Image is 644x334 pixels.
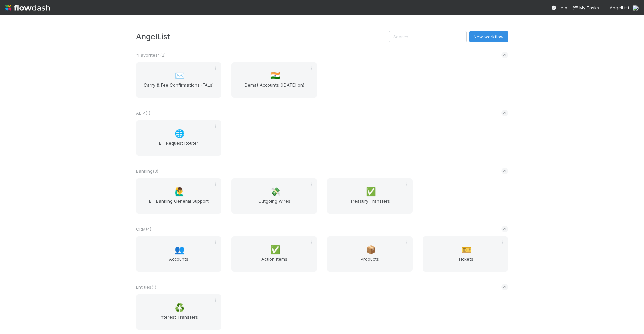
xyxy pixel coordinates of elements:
[136,32,389,41] h3: AngelList
[136,294,221,330] a: ♻️Interest Transfers
[425,256,505,269] span: Tickets
[234,198,314,211] span: Outgoing Wires
[139,140,219,153] span: BT Request Router
[231,236,317,272] a: ✅Action Items
[136,52,166,58] span: *Favorites* ( 2 )
[231,178,317,214] a: 💸Outgoing Wires
[175,71,185,80] span: ✉️
[573,4,599,11] a: My Tasks
[270,71,280,80] span: 🇮🇳
[330,256,410,269] span: Products
[366,187,376,196] span: ✅
[175,245,185,254] span: 👥
[136,236,221,272] a: 👥Accounts
[139,256,219,269] span: Accounts
[5,2,50,13] img: logo-inverted-e16ddd16eac7371096b0.svg
[231,62,317,98] a: 🇮🇳Demat Accounts ([DATE] on)
[175,129,185,138] span: 🌐
[136,226,151,232] span: CRM ( 4 )
[423,236,508,272] a: 🎫Tickets
[462,245,472,254] span: 🎫
[610,5,629,10] span: AngelList
[573,5,599,10] span: My Tasks
[389,31,467,42] input: Search...
[270,187,280,196] span: 💸
[136,168,158,174] span: Banking ( 3 )
[469,31,508,42] button: New workflow
[136,120,221,156] a: 🌐BT Request Router
[366,245,376,254] span: 📦
[270,245,280,254] span: ✅
[327,236,413,272] a: 📦Products
[632,5,639,11] img: avatar_c597f508-4d28-4c7c-92e0-bd2d0d338f8e.png
[175,187,185,196] span: 🙋‍♂️
[234,81,314,95] span: Demat Accounts ([DATE] on)
[136,178,221,214] a: 🙋‍♂️BT Banking General Support
[136,110,150,116] span: AL < ( 1 )
[330,198,410,211] span: Treasury Transfers
[136,284,156,290] span: Entities ( 1 )
[175,303,185,312] span: ♻️
[139,198,219,211] span: BT Banking General Support
[136,62,221,98] a: ✉️Carry & Fee Confirmations (FALs)
[234,256,314,269] span: Action Items
[139,81,219,95] span: Carry & Fee Confirmations (FALs)
[327,178,413,214] a: ✅Treasury Transfers
[551,4,567,11] div: Help
[139,314,219,327] span: Interest Transfers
